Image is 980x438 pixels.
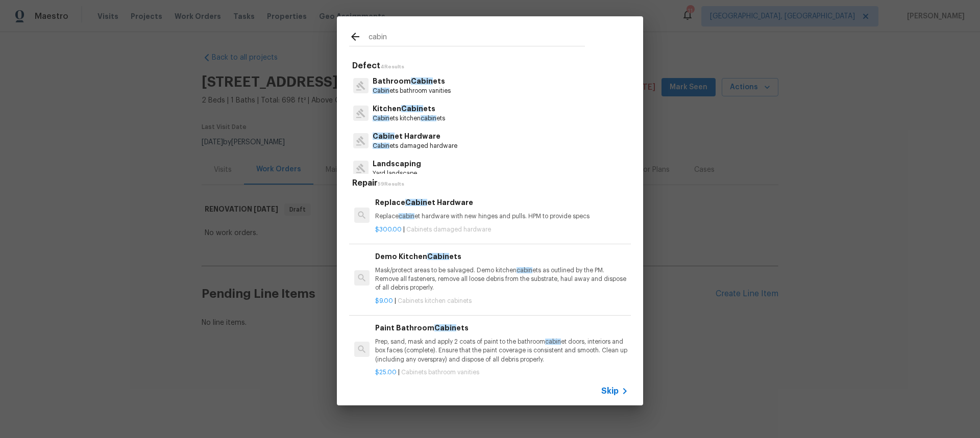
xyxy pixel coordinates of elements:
[375,297,628,305] p: |
[399,213,414,219] span: cabin
[375,197,628,208] h6: Replace et Hardware
[375,322,628,333] h6: Paint Bathroom ets
[373,115,389,121] span: Cabin
[373,159,421,169] p: Landscaping
[421,115,436,121] span: cabin
[378,182,404,187] span: 59 Results
[373,169,421,178] p: Yard landscape
[601,386,619,396] span: Skip
[434,324,456,331] span: Cabin
[373,143,389,149] span: Cabin
[405,199,427,206] span: Cabin
[375,251,628,262] h6: Demo Kitchen ets
[517,267,532,273] span: cabin
[375,369,397,375] span: $25.00
[375,212,628,221] p: Replace et hardware with new hinges and pulls. HPM to provide specs
[427,253,449,260] span: Cabin
[375,298,393,304] span: $9.00
[411,78,433,85] span: Cabin
[373,131,457,142] p: et Hardware
[373,133,395,140] span: Cabin
[373,88,389,94] span: Cabin
[373,76,451,87] p: Bathroom ets
[401,369,479,375] span: Cabinets bathroom vanities
[375,266,628,292] p: Mask/protect areas to be salvaged. Demo kitchen ets as outlined by the PM. Remove all fasteners, ...
[545,339,561,345] span: cabin
[375,368,628,377] p: |
[373,87,451,95] p: ets bathroom vanities
[369,31,585,46] input: Search issues or repairs
[375,225,628,234] p: |
[352,61,631,71] h5: Defect
[373,142,457,150] p: ets damaged hardware
[401,105,423,112] span: Cabin
[398,298,472,304] span: Cabinets kitchen cabinets
[373,114,445,123] p: ets kitchen ets
[375,226,402,233] span: $300.00
[406,226,491,233] span: Cabinets damaged hardware
[380,64,404,69] span: 4 Results
[375,338,628,364] p: Prep, sand, mask and apply 2 coats of paint to the bathroom et doors, interiors and box faces (co...
[373,104,445,114] p: Kitchen ets
[352,178,631,189] h5: Repair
